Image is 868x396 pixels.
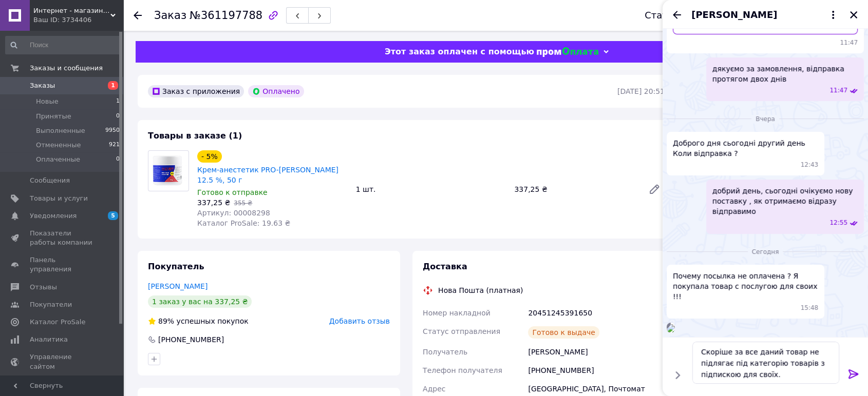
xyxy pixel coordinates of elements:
[30,318,85,327] span: Каталог ProSale
[109,141,120,150] span: 921
[5,36,121,54] input: Поиск
[36,155,80,164] span: Оплаченные
[30,255,95,274] span: Панель управления
[197,150,222,163] div: - 5%
[423,366,502,374] span: Телефон получателя
[644,179,665,200] a: Редактировать
[748,248,783,256] span: Сегодня
[30,283,57,292] span: Отзывы
[197,188,268,196] span: Готово к отправке
[36,141,81,150] span: Отмененные
[30,64,103,73] span: Заказы и сообщения
[751,115,779,124] span: Вчера
[148,131,242,141] span: Товары в заказе (1)
[116,155,120,164] span: 0
[157,334,225,345] div: [PHONE_NUMBER]
[712,186,858,216] span: добрий день, сьогодні очікуємо нову поставку , як отримаємо відразу відправимо
[510,182,640,196] div: 337,25 ₴
[526,304,667,322] div: 20451245391650
[36,97,59,106] span: Новые
[829,219,847,227] span: 12:55 11.09.2025
[692,342,839,384] textarea: Скоріше за все даний товар не підлягає під категорію товарів з підпискою для своїх.
[691,8,839,22] button: [PERSON_NAME]
[105,126,120,135] span: 9950
[423,385,445,393] span: Адрес
[528,326,599,339] div: Готово к выдаче
[248,85,304,97] div: Оплачено
[108,211,118,220] span: 5
[234,200,252,207] span: 355 ₴
[352,182,511,196] div: 1 шт.
[671,9,683,21] button: Назад
[667,246,864,256] div: 12.09.2025
[197,219,290,227] span: Каталог ProSale: 19.63 ₴
[148,85,244,97] div: Заказ с приложения
[134,10,142,21] div: Вернуться назад
[423,262,467,271] span: Доставка
[148,282,207,290] a: [PERSON_NAME]
[197,199,230,207] span: 337,25 ₴
[691,8,777,22] span: [PERSON_NAME]
[36,112,71,121] span: Принятые
[673,271,818,302] span: Почему посылка не оплачена ? Я покупала товар с послугою для своих !!!
[30,81,55,90] span: Заказы
[30,352,95,371] span: Управление сайтом
[30,300,72,309] span: Покупатели
[385,47,534,56] span: Этот заказ оплачен с помощью
[436,285,525,295] div: Нова Пошта (платная)
[116,112,120,121] span: 0
[667,113,864,124] div: 11.09.2025
[148,262,204,271] span: Покупатель
[645,10,713,21] div: Статус заказа
[526,343,667,361] div: [PERSON_NAME]
[30,176,70,185] span: Сообщения
[423,348,467,356] span: Получатель
[33,6,110,15] span: Интернет - магазин MedTek
[148,295,252,308] div: 1 заказ у вас на 337,25 ₴
[673,38,858,47] span: 11:47 10.09.2025
[30,194,88,203] span: Товары и услуги
[33,15,123,25] div: Ваш ID: 3734406
[712,64,858,84] span: дякуємо за замовлення, відправка протягом двох днів
[30,335,68,344] span: Аналитика
[154,9,186,22] span: Заказ
[617,87,665,95] time: [DATE] 20:51
[423,309,490,317] span: Номер накладной
[158,317,174,325] span: 89%
[829,86,847,95] span: 11:47 10.09.2025
[801,304,819,312] span: 15:48 12.09.2025
[526,361,667,380] div: [PHONE_NUMBER]
[30,229,95,247] span: Показатели работы компании
[673,138,805,159] span: Доброго дня сьогодні другий день Коли відправка ?
[667,324,675,332] img: 9c10650a-7346-4112-bfcd-07ccf7da81ab_w500_h500
[190,9,262,22] span: №361197788
[537,47,598,57] img: evopay logo
[148,152,188,190] img: Крем-анестетик PRO-CAIN 12.5 %, 50 г
[108,81,118,90] span: 1
[197,209,270,217] span: Артикул: 00008298
[847,9,860,21] button: Закрыть
[197,166,338,184] a: Крем-анестетик PRO-[PERSON_NAME] 12.5 %, 50 г
[116,97,120,106] span: 1
[329,317,390,325] span: Добавить отзыв
[148,316,249,326] div: успешных покупок
[36,126,85,135] span: Выполненные
[801,161,819,169] span: 12:43 11.09.2025
[30,211,77,221] span: Уведомления
[671,368,684,382] button: Показать кнопки
[423,327,500,335] span: Статус отправления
